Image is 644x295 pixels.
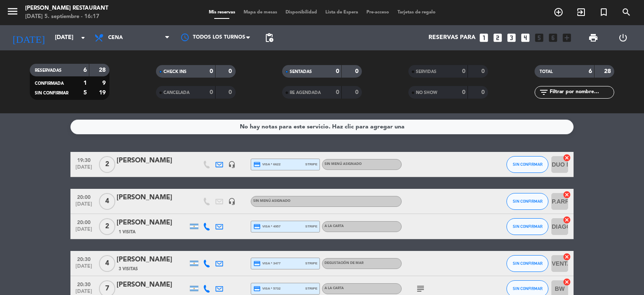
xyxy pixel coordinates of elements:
[506,218,548,235] button: SIN CONFIRMAR
[253,161,280,168] span: visa * 6622
[83,67,87,73] strong: 6
[264,33,274,43] span: pending_actions
[99,218,115,235] span: 2
[117,155,188,166] div: [PERSON_NAME]
[253,199,291,203] span: Sin menú asignado
[117,279,188,290] div: [PERSON_NAME]
[99,90,107,96] strong: 19
[362,10,393,15] span: Pre-acceso
[253,260,261,267] i: credit_card
[6,5,19,21] button: menu
[534,32,545,43] i: looks_5
[253,285,280,292] span: visa * 5732
[290,91,321,95] span: RE AGENDADA
[239,10,281,15] span: Mapa de mesas
[228,198,236,205] i: headset_mic
[119,266,138,272] span: 3 Visitas
[210,89,213,95] strong: 0
[78,33,88,43] i: arrow_drop_down
[506,193,548,210] button: SIN CONFIRMAR
[305,224,317,229] span: stripe
[393,10,440,15] span: Tarjetas de regalo
[108,35,123,41] span: Cena
[83,90,87,96] strong: 5
[99,156,115,173] span: 2
[325,162,362,166] span: Sin menú asignado
[563,216,571,224] i: cancel
[561,32,572,43] i: add_box
[506,32,517,43] i: looks_3
[99,255,115,272] span: 4
[205,10,239,15] span: Mis reservas
[539,87,549,97] i: filter_list
[253,223,261,230] i: credit_card
[336,68,339,74] strong: 0
[513,199,543,204] span: SIN CONFIRMAR
[73,254,94,264] span: 20:30
[228,161,236,168] i: headset_mic
[563,154,571,162] i: cancel
[321,10,362,15] span: Lista de Espera
[73,217,94,227] span: 20:00
[99,67,107,73] strong: 28
[599,7,609,17] i: turned_in_not
[229,68,234,74] strong: 0
[481,89,486,95] strong: 0
[604,68,613,74] strong: 28
[621,7,631,17] i: search
[25,4,108,13] div: [PERSON_NAME] Restaurant
[549,88,614,97] input: Filtrar por nombre...
[355,89,360,95] strong: 0
[253,161,261,168] i: credit_card
[513,162,543,167] span: SIN CONFIRMAR
[520,32,531,43] i: looks_4
[325,261,364,265] span: Degustación de Mar
[73,279,94,289] span: 20:30
[415,284,426,294] i: subject
[336,89,339,95] strong: 0
[35,91,68,95] span: SIN CONFIRMAR
[290,70,312,74] span: SENTADAS
[506,255,548,272] button: SIN CONFIRMAR
[481,68,486,74] strong: 0
[73,227,94,236] span: [DATE]
[73,192,94,201] span: 20:00
[513,261,543,266] span: SIN CONFIRMAR
[99,193,115,210] span: 4
[608,25,638,50] div: LOG OUT
[6,29,51,47] i: [DATE]
[416,70,436,74] span: SERVIDAS
[119,229,135,235] span: 1 Visita
[416,91,437,95] span: NO SHOW
[325,225,344,228] span: A LA CARTA
[462,68,465,74] strong: 0
[355,68,360,74] strong: 0
[462,89,465,95] strong: 0
[253,223,280,230] span: visa * 4957
[240,122,405,132] div: No hay notas para este servicio. Haz clic para agregar una
[83,80,87,86] strong: 1
[73,164,94,174] span: [DATE]
[35,81,64,86] span: CONFIRMADA
[305,162,317,167] span: stripe
[6,5,19,18] i: menu
[576,7,586,17] i: exit_to_app
[428,34,475,41] span: Reservas para
[210,68,213,74] strong: 0
[117,217,188,228] div: [PERSON_NAME]
[563,278,571,286] i: cancel
[25,13,108,21] div: [DATE] 5. septiembre - 16:17
[588,33,598,43] span: print
[253,285,261,292] i: credit_card
[102,80,107,86] strong: 9
[164,70,187,74] span: CHECK INS
[117,254,188,265] div: [PERSON_NAME]
[553,7,563,17] i: add_circle_outline
[589,68,592,74] strong: 6
[164,91,190,95] span: CANCELADA
[548,32,558,43] i: looks_6
[325,287,344,290] span: A LA CARTA
[563,253,571,261] i: cancel
[35,68,62,73] span: RESERVADAS
[73,201,94,211] span: [DATE]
